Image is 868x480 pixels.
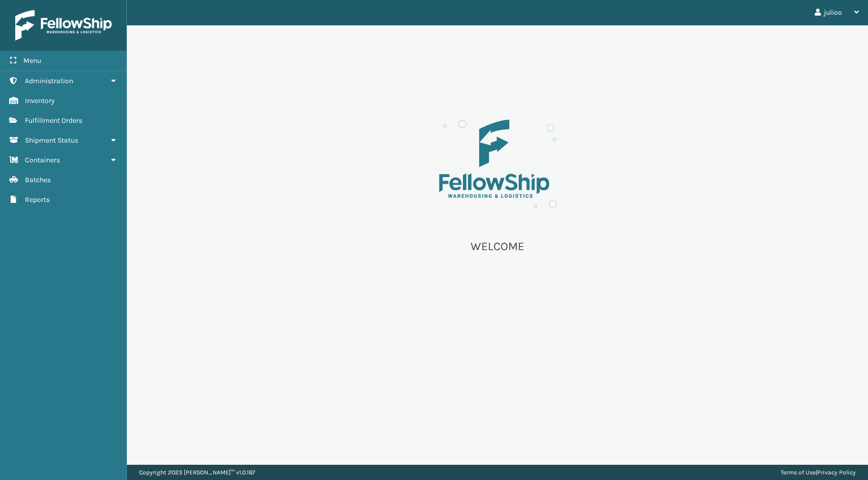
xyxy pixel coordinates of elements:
[25,156,60,164] span: Containers
[25,136,78,145] span: Shipment Status
[25,116,82,125] span: Fulfillment Orders
[25,176,51,184] span: Batches
[396,239,599,254] p: WELCOME
[781,469,816,476] a: Terms of Use
[25,77,73,85] span: Administration
[139,465,255,480] p: Copyright 2023 [PERSON_NAME]™ v 1.0.187
[396,86,599,227] img: es-welcome.8eb42ee4.svg
[781,465,856,480] div: |
[25,195,50,204] span: Reports
[817,469,856,476] a: Privacy Policy
[25,96,55,105] span: Inventory
[15,10,112,41] img: logo
[23,56,41,65] span: Menu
